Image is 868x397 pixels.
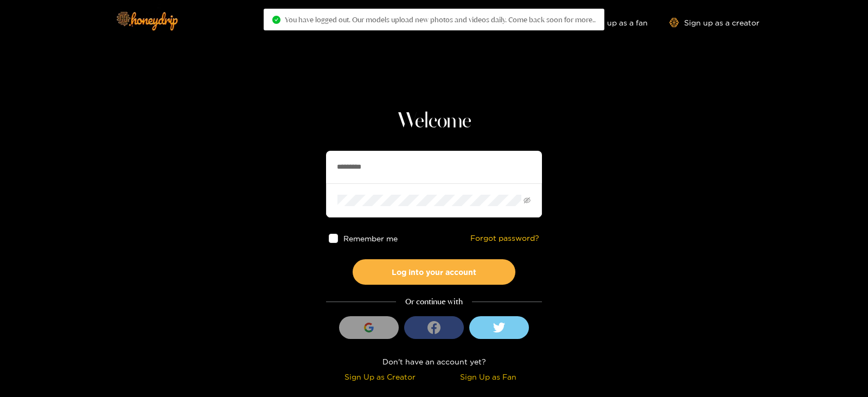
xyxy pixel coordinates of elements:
div: Or continue with [326,296,542,308]
span: check-circle [272,16,280,24]
span: You have logged out. Our models upload new photos and videos daily. Come back soon for more.. [285,15,596,24]
div: Don't have an account yet? [326,355,542,368]
button: Log into your account [353,259,515,285]
a: Sign up as a fan [573,18,648,27]
div: Sign Up as Creator [329,370,431,383]
h1: Welcome [326,108,542,135]
a: Sign up as a creator [669,18,759,27]
span: Remember me [343,234,398,242]
a: Forgot password? [470,234,539,243]
div: Sign Up as Fan [437,370,539,383]
span: eye-invisible [524,197,531,204]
